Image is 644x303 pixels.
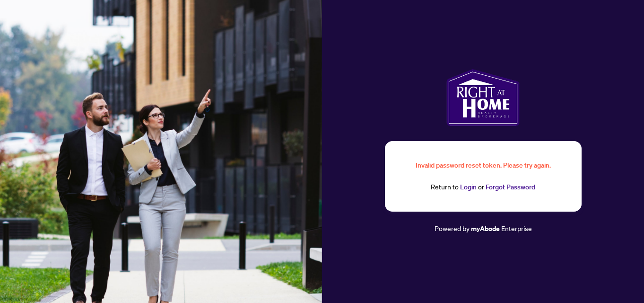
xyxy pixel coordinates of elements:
[460,183,477,191] a: Login
[486,183,535,191] a: Forgot Password
[408,160,559,170] div: Invalid password reset token. Please try again.
[446,69,520,126] img: ma-logo
[435,224,470,232] span: Powered by
[471,223,500,234] a: myAbode
[408,182,559,193] div: Return to or
[501,224,532,232] span: Enterprise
